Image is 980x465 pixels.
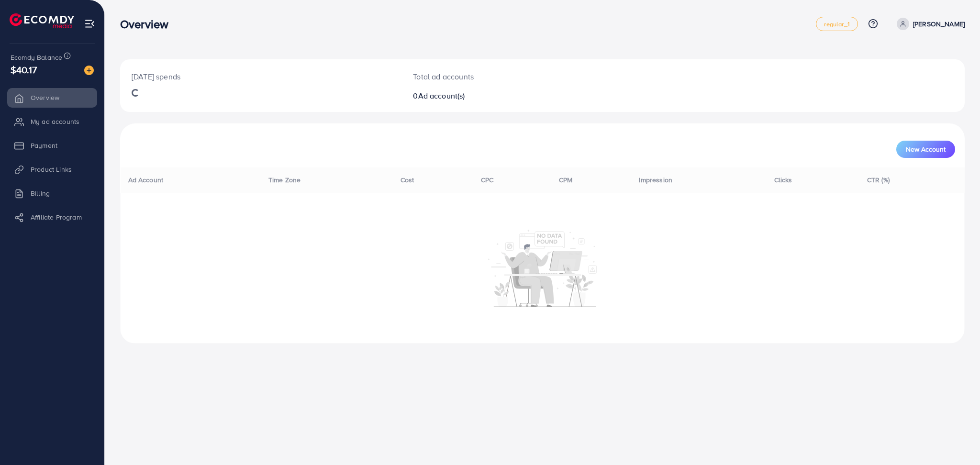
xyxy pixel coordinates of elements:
a: regular_1 [816,17,857,31]
p: Total ad accounts [413,71,601,82]
h2: 0 [413,91,601,100]
img: logo [10,13,74,28]
h3: Overview [120,17,176,31]
span: Ad account(s) [418,90,465,101]
span: New Account [906,146,946,153]
img: image [84,66,94,75]
span: regular_1 [824,21,849,27]
p: [PERSON_NAME] [913,18,965,30]
span: Ecomdy Balance [11,53,62,62]
img: menu [84,18,95,29]
p: [DATE] spends [132,71,390,82]
span: $40.17 [11,63,37,77]
button: New Account [896,141,955,158]
a: [PERSON_NAME] [893,18,965,30]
